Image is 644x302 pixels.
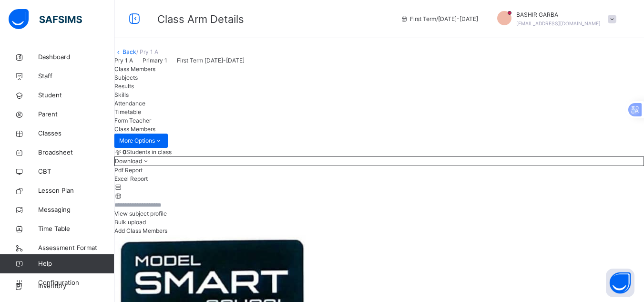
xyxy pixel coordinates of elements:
img: safsims [9,9,82,29]
b: 0 [123,148,126,156]
span: Add Class Members [114,227,167,234]
span: Attendance [114,100,145,107]
span: CBT [38,167,114,177]
span: session/term information [400,15,478,23]
span: Staff [38,72,114,81]
button: Open asap [606,269,634,297]
span: Lesson Plan [38,186,114,196]
span: Results [114,83,134,90]
span: Configuration [38,278,114,288]
span: / Pry 1 A [136,48,158,55]
li: dropdown-list-item-null-1 [114,175,644,183]
li: dropdown-list-item-null-0 [114,166,644,175]
span: Classes [38,129,114,138]
span: Messaging [38,205,114,215]
span: Pry 1 A [114,57,133,64]
span: Bulk upload [114,219,146,226]
span: Time Table [38,224,114,234]
span: Dashboard [38,52,114,62]
span: Help [38,259,114,269]
span: Class Members [114,125,155,133]
span: Class Members [114,65,155,73]
span: [EMAIL_ADDRESS][DOMAIN_NAME] [516,21,601,26]
span: View subject profile [114,210,167,217]
span: Broadsheet [38,148,114,157]
span: Download [115,157,142,165]
span: Parent [38,110,114,119]
span: More Options [119,136,163,145]
span: Skills [114,91,129,98]
a: Back [123,48,136,55]
span: Primary 1 [143,57,167,64]
span: Timetable [114,108,141,115]
span: Students in class [123,148,172,156]
span: Subjects [114,74,138,81]
span: BASHIR GARBA [516,10,601,19]
span: Class Arm Details [157,13,244,25]
span: Assessment Format [38,243,114,253]
span: First Term [DATE]-[DATE] [177,57,245,64]
div: BASHIRGARBA [488,10,621,28]
span: Student [38,91,114,100]
span: Form Teacher [114,117,151,124]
